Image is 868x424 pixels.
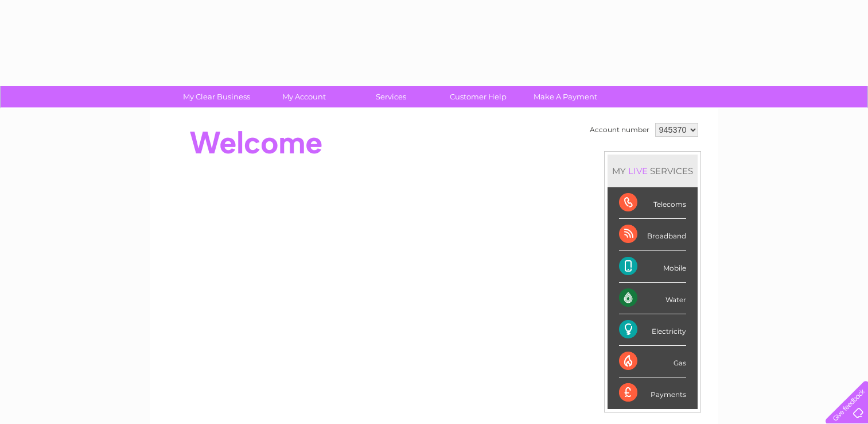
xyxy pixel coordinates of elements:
[619,219,686,250] div: Broadband
[169,86,264,107] a: My Clear Business
[619,314,686,346] div: Electricity
[626,165,650,176] div: LIVE
[619,251,686,283] div: Mobile
[431,86,526,107] a: Customer Help
[587,120,652,140] td: Account number
[619,346,686,377] div: Gas
[619,377,686,408] div: Payments
[619,283,686,314] div: Water
[608,155,698,187] div: MY SERVICES
[619,187,686,219] div: Telecoms
[344,86,438,107] a: Services
[518,86,613,107] a: Make A Payment
[256,86,351,107] a: My Account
